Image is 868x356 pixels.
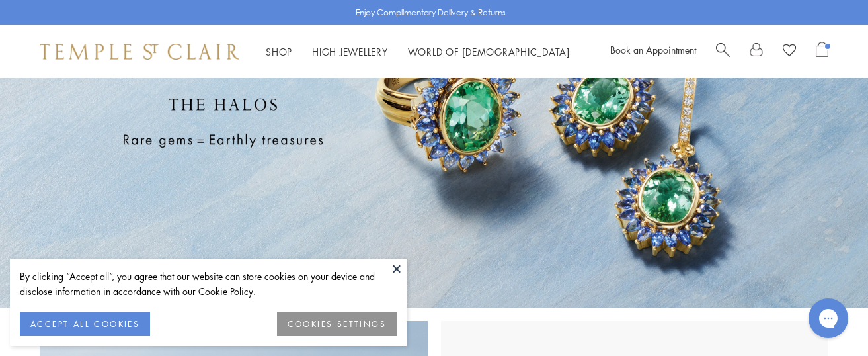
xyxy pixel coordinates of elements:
[356,6,506,19] p: Enjoy Complimentary Delivery & Returns
[277,312,397,336] button: COOKIES SETTINGS
[610,43,696,56] a: Book an Appointment
[266,44,570,60] nav: Main navigation
[40,44,239,60] img: Temple St. Clair
[816,42,828,62] a: Open Shopping Bag
[716,42,730,62] a: Search
[20,312,150,336] button: ACCEPT ALL COOKIES
[312,45,388,58] a: High JewelleryHigh Jewellery
[266,45,292,58] a: ShopShop
[802,294,855,343] iframe: Gorgias live chat messenger
[408,45,570,58] a: World of [DEMOGRAPHIC_DATA]World of [DEMOGRAPHIC_DATA]
[20,269,397,299] div: By clicking “Accept all”, you agree that our website can store cookies on your device and disclos...
[783,42,796,62] a: View Wishlist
